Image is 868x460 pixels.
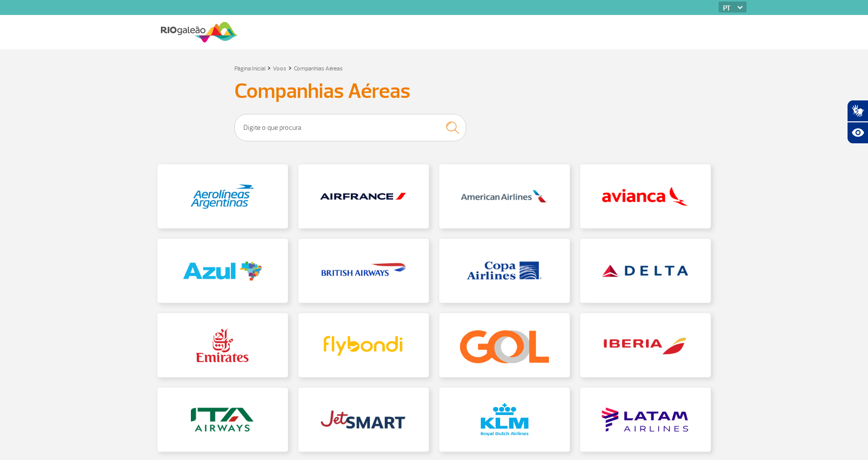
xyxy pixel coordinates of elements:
a: Página Inicial [234,65,265,72]
a: > [288,62,292,73]
input: Digite o que procura [234,114,466,141]
button: Abrir tradutor de língua de sinais. [847,100,868,122]
button: Abrir recursos assistivos. [847,122,868,144]
div: Plugin de acessibilidade da Hand Talk. [847,100,868,144]
a: > [267,62,271,73]
h3: Companhias Aéreas [234,79,634,104]
a: Voos [273,65,286,72]
a: Companhias Aéreas [294,65,343,72]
